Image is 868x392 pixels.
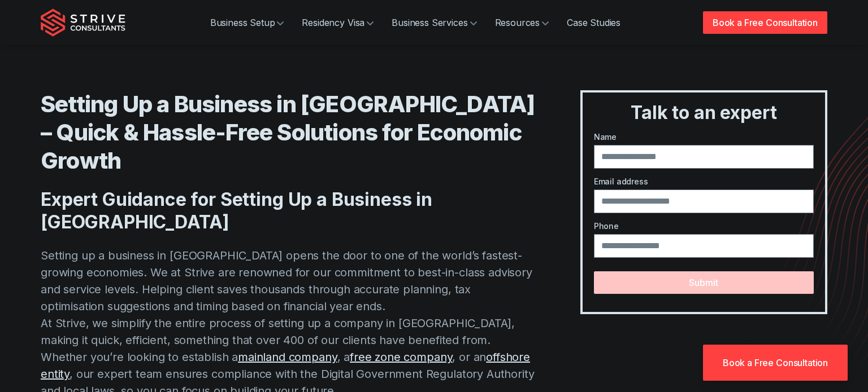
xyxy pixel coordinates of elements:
[238,350,337,364] a: mainland company
[383,11,485,34] a: Business Services
[41,188,535,234] h2: Expert Guidance for Setting Up a Business in [GEOGRAPHIC_DATA]
[350,350,452,364] a: free zone company
[594,271,814,294] button: Submit
[201,11,293,34] a: Business Setup
[703,11,827,34] a: Book a Free Consultation
[486,11,558,34] a: Resources
[41,90,535,175] h1: Setting Up a Business in [GEOGRAPHIC_DATA] – Quick & Hassle-Free Solutions for Economic Growth
[41,8,125,37] img: Strive Consultants
[594,175,814,187] label: Email address
[293,11,383,34] a: Residency Visa
[594,131,814,143] label: Name
[558,11,630,34] a: Case Studies
[594,220,814,232] label: Phone
[703,345,848,381] a: Book a Free Consultation
[587,102,821,124] h3: Talk to an expert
